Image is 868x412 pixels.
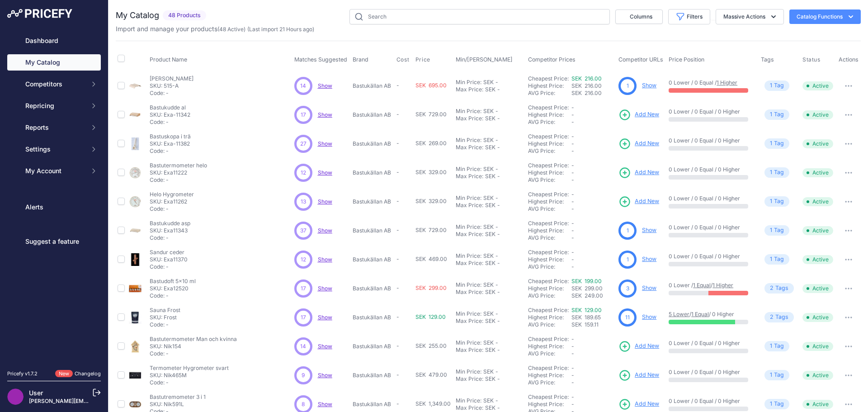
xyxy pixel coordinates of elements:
[764,254,789,265] span: Tag
[495,231,500,238] div: -
[625,313,630,322] span: 11
[669,311,751,318] p: / / 0 Higher
[318,111,332,118] a: Show
[716,9,784,24] button: Massive Actions
[7,33,101,359] nav: Sidebar
[150,104,190,111] p: Bastukudde al
[25,80,85,89] span: Competitors
[318,314,332,321] a: Show
[217,26,245,33] span: ( )
[571,111,574,118] span: -
[353,169,393,176] p: Bastukällan AB
[528,227,571,234] div: Highest Price:
[7,54,101,71] a: My Catalog
[396,56,411,63] button: Cost
[528,256,571,263] div: Highest Price:
[717,79,737,86] a: 1 Higher
[494,281,498,289] div: -
[163,10,206,21] span: 48 Products
[635,168,659,177] span: Add New
[770,168,772,177] span: 1
[415,56,432,63] button: Price
[528,263,571,270] div: AVG Price:
[627,256,629,264] span: 1
[528,118,571,126] div: AVG Price:
[318,227,332,234] a: Show
[528,169,571,176] div: Highest Price:
[528,205,571,213] div: AVG Price:
[528,307,569,313] a: Cheapest Price:
[495,289,500,296] div: -
[528,336,569,342] a: Cheapest Price:
[318,401,332,407] a: Show
[802,284,833,293] span: Active
[318,198,332,205] a: Show
[318,169,332,176] span: Show
[495,260,500,267] div: -
[485,115,495,122] div: SEK
[396,82,399,89] span: -
[456,108,481,115] div: Min Price:
[396,313,399,320] span: -
[318,285,332,292] a: Show
[150,249,188,256] p: Sandur ceder
[396,256,399,262] span: -
[7,119,101,136] button: Reports
[150,82,193,90] p: SKU: 515-A
[764,167,789,178] span: Tag
[528,285,571,292] div: Highest Price:
[618,137,659,150] a: Add New
[764,109,789,120] span: Tag
[571,118,574,125] span: -
[301,198,306,206] span: 13
[528,393,569,400] a: Cheapest Price:
[642,82,656,89] a: Show
[415,227,447,233] span: SEK 729.00
[642,284,656,291] a: Show
[669,56,704,63] span: Price Position
[668,9,710,24] button: Filters
[571,104,574,111] span: -
[456,310,481,317] div: Min Price:
[802,255,833,264] span: Active
[396,227,399,233] span: -
[219,26,244,33] a: 48 Active
[495,115,500,122] div: -
[301,284,306,293] span: 17
[150,111,190,118] p: SKU: Exa-11342
[415,198,447,204] span: SEK 329.00
[318,82,332,89] span: Show
[25,145,85,154] span: Settings
[25,123,85,132] span: Reports
[494,79,498,86] div: -
[528,133,569,140] a: Cheapest Price:
[693,282,711,289] a: 1 Equal
[485,173,495,180] div: SEK
[571,147,574,154] span: -
[456,173,483,180] div: Max Price:
[150,292,196,299] p: Code: -
[528,90,571,97] div: AVG Price:
[764,283,794,294] span: Tag
[396,284,399,291] span: -
[785,284,788,293] span: s
[571,191,574,198] span: -
[485,231,495,238] div: SEK
[415,169,447,175] span: SEK 329.00
[483,310,494,317] div: SEK
[29,389,43,397] a: User
[150,205,194,213] p: Code: -
[456,79,481,86] div: Min Price:
[7,141,101,157] button: Settings
[802,56,821,63] span: Status
[528,147,571,155] div: AVG Price:
[150,285,196,292] p: SKU: Exa12520
[669,108,751,115] p: 0 Lower / 0 Equal / 0 Higher
[571,75,602,82] a: SEK 216.00
[456,56,513,63] span: Min/[PERSON_NAME]
[618,195,659,208] a: Add New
